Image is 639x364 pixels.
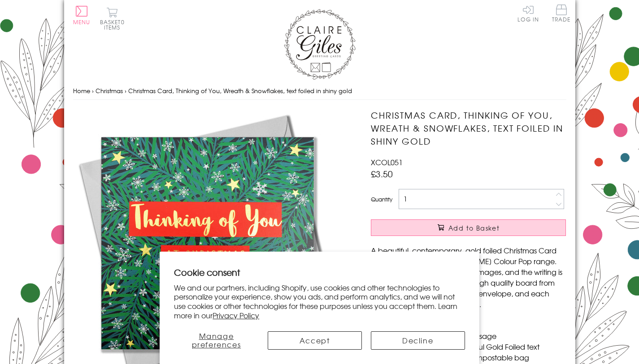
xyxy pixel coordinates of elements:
span: Trade [552,4,571,22]
button: Menu [73,6,91,25]
a: Trade [552,4,571,24]
span: Add to Basket [448,223,500,232]
span: Menu [73,18,91,26]
nav: breadcrumbs [73,82,566,100]
img: Claire Giles Greetings Cards [284,9,356,80]
a: Log In [517,4,539,22]
button: Manage preferences [174,331,258,350]
a: Home [73,86,90,95]
button: Basket0 items [100,7,125,30]
span: Christmas Card, Thinking of You, Wreath & Snowflakes, text foiled in shiny gold [128,86,352,95]
a: Christmas [96,86,123,95]
a: Privacy Policy [213,310,259,321]
span: XCOL051 [371,157,403,167]
h2: Cookie consent [174,266,465,278]
h1: Christmas Card, Thinking of You, Wreath & Snowflakes, text foiled in shiny gold [371,109,566,147]
label: Quantity [371,195,392,203]
button: Accept [268,331,362,350]
button: Add to Basket [371,219,566,236]
span: 0 items [104,18,125,31]
span: Manage preferences [192,330,241,350]
p: We and our partners, including Shopify, use cookies and other technologies to personalize your ex... [174,283,465,320]
span: £3.50 [371,167,393,180]
button: Decline [371,331,465,350]
span: › [125,86,126,95]
span: › [92,86,94,95]
p: A beautiful, contemporary, gold foiled Christmas Card from the amazing [PERSON_NAME] Colour Pop r... [371,245,566,309]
